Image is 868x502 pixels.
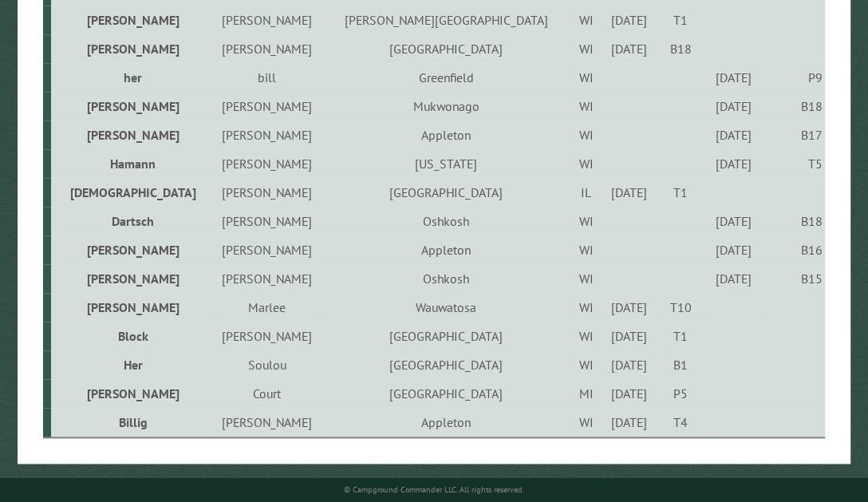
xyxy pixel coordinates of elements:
div: [DATE] [606,328,653,344]
td: [PERSON_NAME] [51,121,211,149]
td: Oshkosh [323,264,569,293]
td: B1 [655,350,706,379]
td: [PERSON_NAME] [211,149,323,178]
td: [PERSON_NAME][GEOGRAPHIC_DATA] [323,6,569,34]
td: T5 [761,149,825,178]
td: B18 [655,34,706,63]
td: WI [569,6,602,34]
td: Block [51,322,211,350]
div: [DATE] [709,156,759,172]
div: [DATE] [606,299,653,315]
td: [PERSON_NAME] [51,34,211,63]
td: Marlee [211,293,323,322]
div: [DATE] [606,41,653,57]
div: [DATE] [709,127,759,143]
td: [PERSON_NAME] [211,121,323,149]
td: [PERSON_NAME] [211,235,323,264]
td: Dartsch [51,207,211,235]
td: [GEOGRAPHIC_DATA] [323,350,569,379]
td: B18 [761,92,825,121]
td: Appleton [323,235,569,264]
td: Soulou [211,350,323,379]
td: WI [569,92,602,121]
div: [DATE] [606,385,653,401]
td: MI [569,379,602,408]
td: WI [569,121,602,149]
td: WI [569,235,602,264]
td: WI [569,322,602,350]
td: WI [569,408,602,437]
td: [PERSON_NAME] [211,6,323,34]
td: [PERSON_NAME] [211,178,323,207]
td: T4 [655,408,706,437]
td: B16 [761,235,825,264]
td: [PERSON_NAME] [51,379,211,408]
div: [DATE] [709,242,759,258]
td: B17 [761,121,825,149]
td: [PERSON_NAME] [211,408,323,437]
div: [DATE] [709,98,759,114]
td: P9 [761,63,825,92]
td: Court [211,379,323,408]
td: Her [51,350,211,379]
td: WI [569,207,602,235]
div: [DATE] [606,414,653,430]
td: T1 [655,178,706,207]
div: [DATE] [606,357,653,373]
td: Mukwonago [323,92,569,121]
td: WI [569,34,602,63]
td: [GEOGRAPHIC_DATA] [323,178,569,207]
td: her [51,63,211,92]
td: Appleton [323,408,569,437]
td: [DEMOGRAPHIC_DATA] [51,178,211,207]
td: bill [211,63,323,92]
td: [PERSON_NAME] [211,92,323,121]
td: Greenfield [323,63,569,92]
td: [GEOGRAPHIC_DATA] [323,322,569,350]
td: Wauwatosa [323,293,569,322]
div: [DATE] [709,69,759,85]
td: T10 [655,293,706,322]
td: Oshkosh [323,207,569,235]
div: [DATE] [709,271,759,287]
td: [PERSON_NAME] [51,235,211,264]
td: P5 [655,379,706,408]
td: Billig [51,408,211,437]
div: [DATE] [606,184,653,200]
td: [PERSON_NAME] [211,264,323,293]
td: B18 [761,207,825,235]
td: IL [569,178,602,207]
td: [PERSON_NAME] [211,207,323,235]
td: B15 [761,264,825,293]
td: [PERSON_NAME] [51,293,211,322]
td: T1 [655,322,706,350]
div: [DATE] [606,12,653,28]
td: Appleton [323,121,569,149]
div: [DATE] [709,213,759,229]
td: WI [569,63,602,92]
td: [PERSON_NAME] [211,322,323,350]
td: WI [569,350,602,379]
td: WI [569,149,602,178]
td: Hamann [51,149,211,178]
td: [GEOGRAPHIC_DATA] [323,34,569,63]
td: T1 [655,6,706,34]
td: [PERSON_NAME] [51,264,211,293]
td: [PERSON_NAME] [211,34,323,63]
td: [PERSON_NAME] [51,92,211,121]
td: WI [569,293,602,322]
td: [GEOGRAPHIC_DATA] [323,379,569,408]
small: © Campground Commander LLC. All rights reserved. [344,484,524,495]
td: [US_STATE] [323,149,569,178]
td: WI [569,264,602,293]
td: [PERSON_NAME] [51,6,211,34]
